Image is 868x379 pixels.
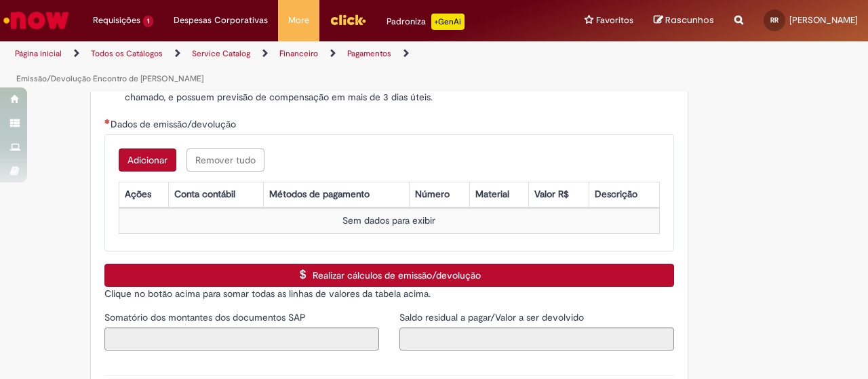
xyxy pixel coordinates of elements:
span: [PERSON_NAME] [789,14,858,26]
a: Rascunhos [654,14,714,27]
span: Requisições [93,14,140,27]
span: Somente leitura - Saldo residual a pagar/Valor a ser devolvido [399,311,587,323]
div: Padroniza [387,14,465,30]
span: Despesas Corporativas [174,14,268,27]
a: Todos os Catálogos [91,48,163,59]
th: Métodos de pagamento [263,182,409,207]
th: Conta contábil [169,182,264,207]
span: More [288,14,309,27]
input: Saldo residual a pagar/Valor a ser devolvido [399,327,674,351]
a: Emissão/Devolução Encontro de [PERSON_NAME] [16,73,203,84]
p: +GenAi [431,14,465,30]
span: 1 [143,16,153,27]
label: Somente leitura - Somatório dos montantes dos documentos SAP [104,311,309,324]
button: Realizar cálculos de emissão/devolução [104,264,674,287]
th: Material [469,182,528,207]
img: click_logo_yellow_360x200.png [330,9,366,30]
a: Service Catalog [192,48,250,59]
span: Somente leitura - Somatório dos montantes dos documentos SAP [104,311,309,323]
img: ServiceNow [1,7,71,34]
th: Ações [119,182,168,207]
a: Página inicial [15,48,62,59]
span: RR [770,16,778,24]
th: Número [409,182,469,207]
button: Add a row for Dados de emissão/devolução [119,148,176,172]
th: Valor R$ [528,182,589,207]
ul: Trilhas de página [10,41,568,92]
td: Sem dados para exibir [119,209,659,234]
input: Somatório dos montantes dos documentos SAP [104,327,379,351]
span: Necessários [104,119,111,124]
a: Pagamentos [347,48,391,59]
span: Rascunhos [665,14,714,26]
th: Descrição [589,182,659,207]
label: Somente leitura - Saldo residual a pagar/Valor a ser devolvido [399,311,587,324]
p: Clique no botão acima para somar todas as linhas de valores da tabela acima. [104,287,674,300]
span: Favoritos [596,14,633,27]
a: Financeiro [279,48,318,59]
span: Dados de emissão/devolução [111,118,239,130]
